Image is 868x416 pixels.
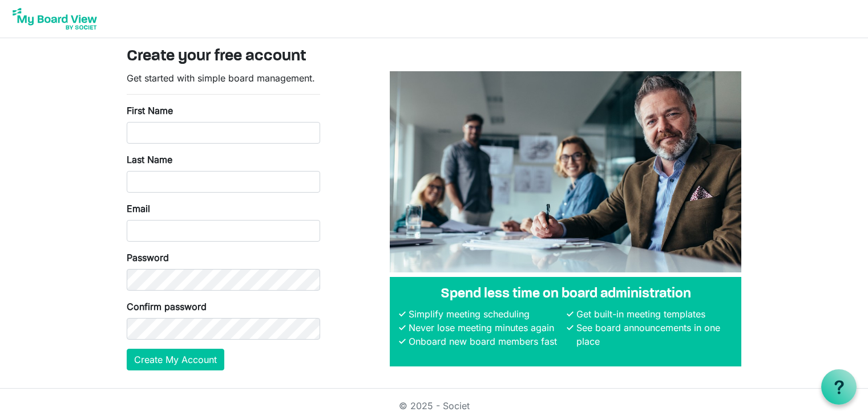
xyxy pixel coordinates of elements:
[127,251,169,264] label: Password
[127,349,224,370] button: Create My Account
[406,321,564,335] li: Never lose meeting minutes again
[127,47,742,67] h3: Create your free account
[399,400,470,411] a: © 2025 - Societ
[574,321,732,348] li: See board announcements in one place
[127,202,150,215] label: Email
[406,335,564,348] li: Onboard new board members fast
[127,72,315,84] span: Get started with simple board management.
[574,307,732,321] li: Get built-in meeting templates
[127,153,172,166] label: Last Name
[127,104,173,117] label: First Name
[406,307,564,321] li: Simplify meeting scheduling
[399,286,732,303] h4: Spend less time on board administration
[127,300,207,313] label: Confirm password
[9,5,100,33] img: My Board View Logo
[390,71,741,272] img: A photograph of board members sitting at a table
